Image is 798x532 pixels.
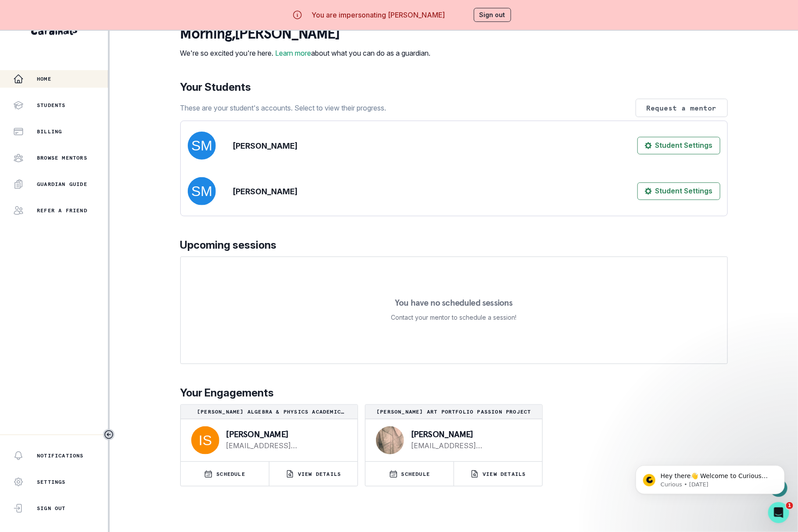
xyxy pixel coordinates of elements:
button: VIEW DETAILS [454,462,542,486]
p: Contact your mentor to schedule a session! [391,312,517,323]
p: morning , [PERSON_NAME] [180,25,431,43]
p: VIEW DETAILS [483,471,526,478]
img: svg [191,426,219,454]
p: SCHEDULE [216,471,245,478]
button: SCHEDULE [365,462,454,486]
p: These are your student's accounts. Select to view their progress. [180,103,386,113]
button: Student Settings [637,182,720,200]
p: [PERSON_NAME] [233,186,298,197]
p: You have no scheduled sessions [395,298,513,307]
button: Toggle sidebar [103,429,115,440]
img: svg [188,132,216,160]
p: Your Engagements [180,385,728,401]
button: Student Settings [637,137,720,154]
p: [PERSON_NAME] Art Portfolio Passion Project [369,408,539,415]
button: VIEW DETAILS [269,462,358,486]
img: svg [188,177,216,205]
p: We're so excited you're here. about what you can do as a guardian. [180,48,431,58]
p: VIEW DETAILS [298,471,341,478]
p: Students [37,102,66,109]
button: Request a mentor [636,99,728,117]
p: [PERSON_NAME] Algebra & Physics Academic Mentorship [184,408,354,415]
p: Your Students [180,79,728,95]
p: [PERSON_NAME] [226,430,344,439]
button: SCHEDULE [181,462,269,486]
p: Refer a friend [37,207,87,214]
p: [PERSON_NAME] [233,140,298,152]
p: SCHEDULE [401,471,430,478]
p: Browse Mentors [37,154,87,161]
a: [EMAIL_ADDRESS][DOMAIN_NAME] [411,440,528,451]
iframe: Intercom live chat [768,502,789,523]
p: Sign Out [37,505,66,512]
p: [PERSON_NAME] [411,430,528,439]
p: Settings [37,478,66,486]
p: Upcoming sessions [180,237,728,253]
iframe: Intercom notifications message [623,447,798,508]
p: Notifications [37,452,84,459]
p: Home [37,75,51,82]
a: [EMAIL_ADDRESS][DOMAIN_NAME] [226,440,344,451]
button: Sign out [474,8,511,22]
p: Billing [37,128,62,135]
span: 1 [786,502,793,509]
a: Learn more [276,49,311,57]
p: You are impersonating [PERSON_NAME] [311,10,445,20]
p: Guardian Guide [37,181,87,188]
